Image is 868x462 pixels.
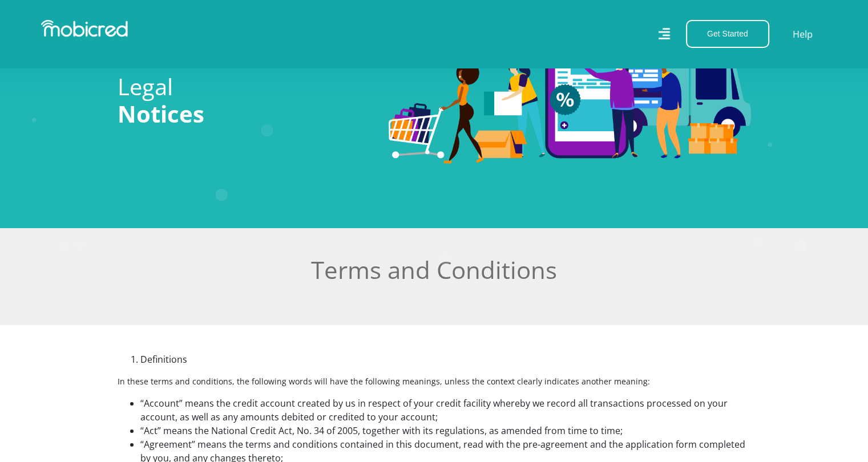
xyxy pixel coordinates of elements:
[140,396,751,424] li: “Account” means the credit account created by us in respect of your credit facility whereby we re...
[140,352,751,366] li: Definitions
[41,20,128,37] img: Mobicred
[118,73,372,128] h2: Legal
[389,7,751,164] img: Categories
[118,98,204,129] span: Notices
[686,20,769,48] button: Get Started
[792,27,813,42] a: Help
[140,424,751,437] li: “Act” means the National Credit Act, No. 34 of 2005, together with its regulations, as amended fr...
[118,375,751,387] p: In these terms and conditions, the following words will have the following meanings, unless the c...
